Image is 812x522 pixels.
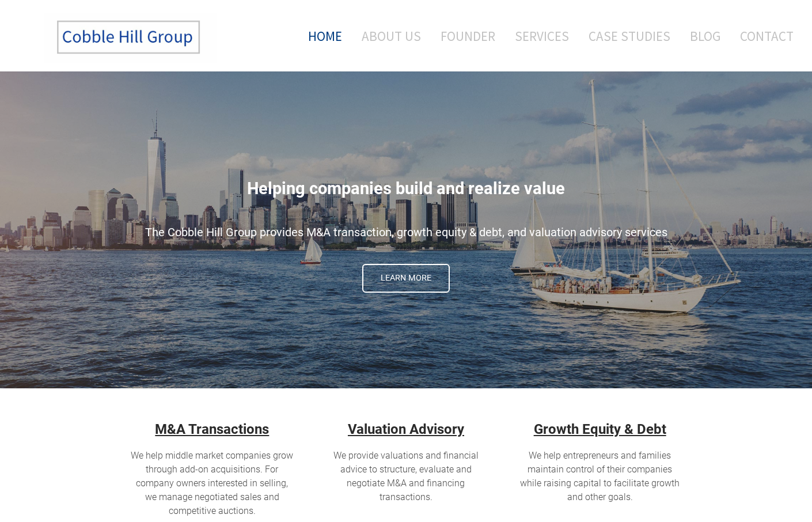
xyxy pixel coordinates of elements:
span: We help middle market companies grow through add-on acquisitions. For company owners interested i... [131,450,293,516]
a: Valuation Advisory [348,421,464,437]
a: Services [506,12,578,60]
a: About Us [353,12,430,60]
a: Blog [681,12,729,60]
a: Home [291,12,351,60]
span: Learn More [363,265,449,292]
u: M&A Transactions [155,421,269,437]
span: The Cobble Hill Group provides M&A transaction, growth equity & debt, and valuation advisory serv... [145,225,667,239]
span: Helping companies build and realize value [247,179,565,198]
span: We provide valuations and financial advice to structure, evaluate and negotiate M&A and financing... [333,450,479,502]
a: Learn More [362,264,450,293]
a: Founder [432,12,504,60]
a: Contact [731,12,794,60]
a: Case Studies [580,12,679,60]
strong: Growth Equity & Debt [534,421,666,437]
img: The Cobble Hill Group LLC [44,12,217,63]
span: We help entrepreneurs and families maintain control of their companies while raising capital to f... [520,450,680,502]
